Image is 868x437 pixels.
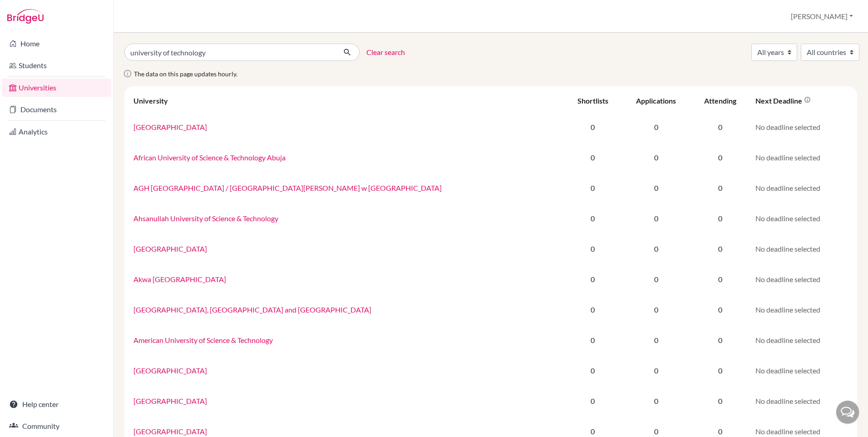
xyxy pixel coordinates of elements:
a: [GEOGRAPHIC_DATA] [133,123,207,131]
span: The data on this page updates hourly. [134,70,237,78]
div: Attending [704,96,736,105]
span: No deadline selected [755,184,820,192]
a: [GEOGRAPHIC_DATA] [133,244,207,253]
span: No deadline selected [755,244,820,253]
td: 0 [564,233,621,264]
td: 0 [564,355,621,386]
td: 0 [621,142,691,173]
td: 0 [564,386,621,416]
td: 0 [621,355,691,386]
td: 0 [691,203,750,233]
a: Universities [2,79,111,97]
td: 0 [564,264,621,294]
td: 0 [691,325,750,355]
td: 0 [621,203,691,233]
td: 0 [564,142,621,173]
a: [GEOGRAPHIC_DATA] [133,366,207,375]
span: No deadline selected [755,336,820,344]
a: Clear search [366,47,405,58]
a: [GEOGRAPHIC_DATA] [133,427,207,436]
span: No deadline selected [755,275,820,283]
span: No deadline selected [755,397,820,405]
th: University [128,90,564,112]
td: 0 [564,294,621,325]
td: 0 [691,386,750,416]
td: 0 [691,112,750,142]
td: 0 [621,233,691,264]
span: No deadline selected [755,305,820,314]
span: No deadline selected [755,123,820,131]
td: 0 [691,355,750,386]
a: African University of Science & Technology Abuja [133,153,286,162]
td: 0 [691,233,750,264]
a: Documents [2,100,111,119]
a: Community [2,417,111,435]
a: Home [2,35,111,53]
div: Applications [636,96,676,105]
div: Shortlists [577,96,608,105]
img: Bridge-U [7,9,44,24]
td: 0 [564,112,621,142]
td: 0 [621,112,691,142]
td: 0 [691,173,750,203]
span: No deadline selected [755,153,820,162]
td: 0 [564,325,621,355]
a: AGH [GEOGRAPHIC_DATA] / [GEOGRAPHIC_DATA][PERSON_NAME] w [GEOGRAPHIC_DATA] [133,184,442,192]
a: [GEOGRAPHIC_DATA], [GEOGRAPHIC_DATA] and [GEOGRAPHIC_DATA] [133,305,371,314]
span: No deadline selected [755,427,820,436]
td: 0 [691,264,750,294]
td: 0 [621,294,691,325]
input: Search all universities [124,44,336,61]
td: 0 [564,203,621,233]
td: 0 [691,294,750,325]
div: Next deadline [755,96,811,105]
td: 0 [621,386,691,416]
span: No deadline selected [755,214,820,223]
td: 0 [621,325,691,355]
td: 0 [691,142,750,173]
a: Students [2,56,111,74]
a: Ahsanullah University of Science & Technology [133,214,278,223]
a: Help center [2,395,111,413]
td: 0 [621,264,691,294]
a: [GEOGRAPHIC_DATA] [133,397,207,405]
td: 0 [621,173,691,203]
span: No deadline selected [755,366,820,375]
td: 0 [564,173,621,203]
a: Analytics [2,123,111,141]
button: [PERSON_NAME] [787,8,857,25]
a: Akwa [GEOGRAPHIC_DATA] [133,275,226,283]
a: American University of Science & Technology [133,336,273,344]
